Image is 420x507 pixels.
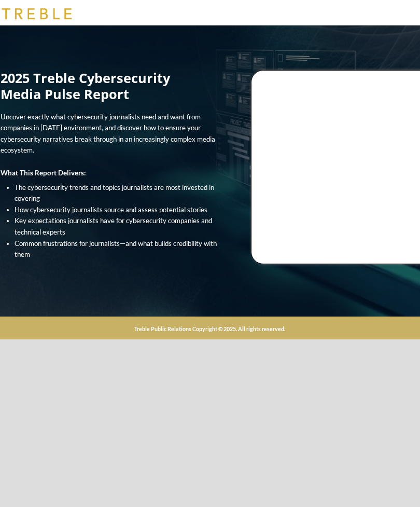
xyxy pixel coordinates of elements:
[15,205,207,214] span: How cybersecurity journalists source and assess potential stories
[15,239,217,259] span: Common frustrations for journalists—and what builds credibility with them
[15,216,212,236] span: Key expectations journalists have for cybersecurity companies and technical experts
[1,169,86,177] strong: What This Report Delivers:
[134,325,285,332] strong: Treble Public Relations Copyright © 2025. All rights reserved.
[15,183,214,203] span: The cybersecurity trends and topics journalists are most invested in covering
[1,69,170,103] span: 2025 Treble Cybersecurity Media Pulse Report
[1,113,215,155] span: Uncover exactly what cybersecurity journalists need and want from companies in [DATE] environment...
